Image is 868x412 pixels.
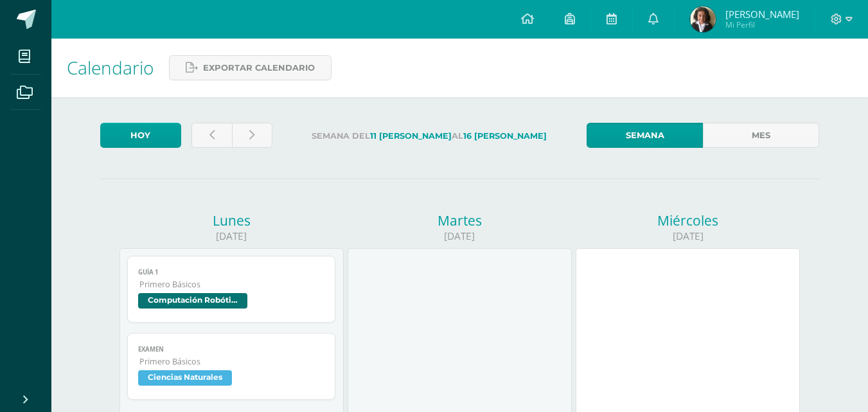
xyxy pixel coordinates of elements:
[138,268,325,276] span: Guía 1
[463,131,547,141] strong: 16 [PERSON_NAME]
[139,279,325,290] span: Primero Básicos
[138,345,325,354] span: Examen
[283,123,576,149] label: Semana del al
[169,55,332,80] a: Exportar calendario
[576,229,800,243] div: [DATE]
[703,123,819,148] a: Mes
[120,211,344,229] div: Lunes
[348,211,572,229] div: Martes
[725,8,799,21] span: [PERSON_NAME]
[100,123,181,148] a: Hoy
[127,256,336,323] a: Guía 1Primero BásicosComputación Robótica
[138,293,247,309] span: Computación Robótica
[576,211,800,229] div: Miércoles
[203,56,315,80] span: Exportar calendario
[690,6,716,32] img: e43fab20639f04d76a27c9460989a2e5.png
[370,131,452,141] strong: 11 [PERSON_NAME]
[348,229,572,243] div: [DATE]
[120,229,344,243] div: [DATE]
[138,370,232,386] span: Ciencias Naturales
[127,333,336,400] a: ExamenPrimero BásicosCiencias Naturales
[67,55,154,80] span: Calendario
[139,356,325,367] span: Primero Básicos
[587,123,703,148] a: Semana
[725,19,799,30] span: Mi Perfil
